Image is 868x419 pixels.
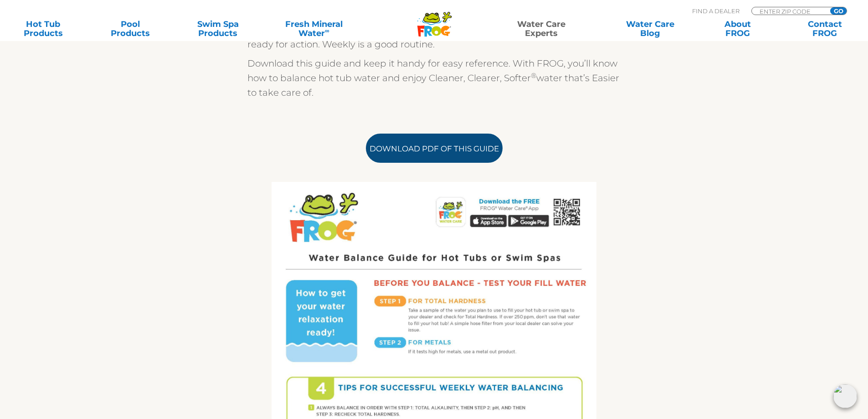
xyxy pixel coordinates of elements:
[271,20,356,38] a: Fresh MineralWater∞
[9,20,77,38] a: Hot TubProducts
[325,27,329,34] sup: ∞
[247,56,621,100] p: Download this guide and keep it handy for easy reference. With FROG, you’ll know how to balance h...
[830,7,847,15] input: GO
[692,7,740,15] p: Find A Dealer
[759,7,820,15] input: Zip Code Form
[184,20,252,38] a: Swim SpaProducts
[366,134,503,163] a: Download PDF of this Guide
[791,20,859,38] a: ContactFROG
[531,71,536,80] sup: ®
[616,20,684,38] a: Water CareBlog
[486,20,596,38] a: Water CareExperts
[704,20,771,38] a: AboutFROG
[833,384,857,408] img: openIcon
[97,20,164,38] a: PoolProducts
